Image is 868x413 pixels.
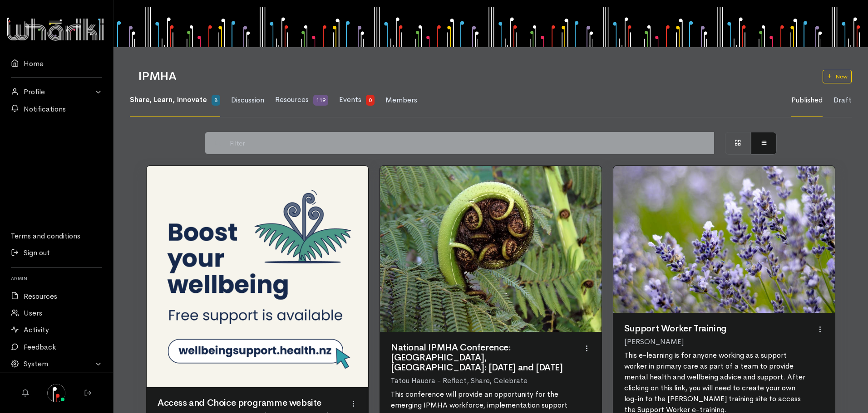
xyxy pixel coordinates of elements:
[225,132,715,154] input: Filter
[231,84,264,117] a: Discussion
[791,84,823,117] a: Published
[11,273,102,284] h6: Admin
[231,95,264,105] span: Discussion
[339,95,361,104] span: Events
[130,95,207,104] span: Share, Learn, Innovate
[339,83,375,117] a: Events 0
[275,95,309,104] span: Resources
[47,384,65,402] img: 65e24b95-2010-4076-bb95-7fcd263df496.jpg
[130,83,220,117] a: Share, Learn, Innovate 8
[833,84,852,117] a: Draft
[385,84,417,117] a: Members
[275,83,328,117] a: Resources 119
[823,70,852,83] a: New
[366,95,375,106] span: 0
[212,95,220,106] span: 8
[138,70,812,83] h1: IPMHA
[313,95,328,106] span: 119
[385,95,417,105] span: Members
